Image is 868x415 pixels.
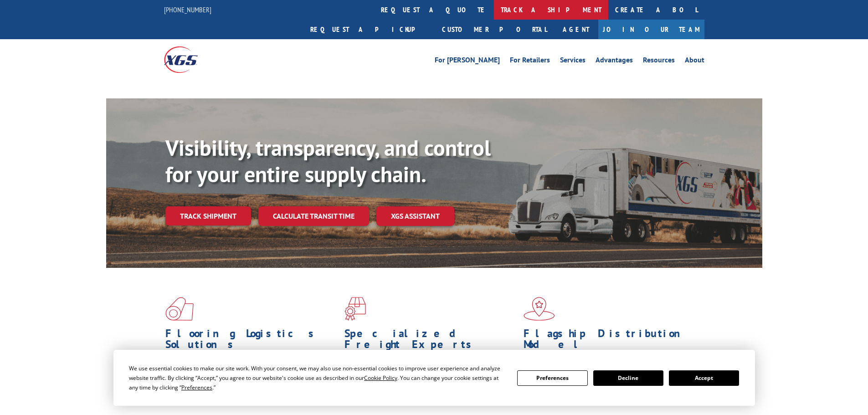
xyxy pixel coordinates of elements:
[344,328,517,354] h1: Specialized Freight Experts
[596,56,633,67] a: Advantages
[554,20,598,39] a: Agent
[593,370,663,386] button: Decline
[165,297,194,321] img: xgs-icon-total-supply-chain-intelligence-red
[524,297,555,321] img: xgs-icon-flagship-distribution-model-red
[129,364,506,392] div: We use essential cookies to make our site work. With your consent, we may also use non-essential ...
[165,206,251,225] a: Track shipment
[669,370,739,386] button: Accept
[164,5,211,14] a: [PHONE_NUMBER]
[560,56,586,67] a: Services
[376,206,454,226] a: XGS ASSISTANT
[364,374,397,382] span: Cookie Policy
[258,206,369,226] a: Calculate transit time
[181,384,212,391] span: Preferences
[643,56,675,67] a: Resources
[435,56,500,67] a: For [PERSON_NAME]
[113,350,755,406] div: Cookie Consent Prompt
[510,56,550,67] a: For Retailers
[165,133,491,188] b: Visibility, transparency, and control for your entire supply chain.
[435,20,554,39] a: Customer Portal
[598,20,704,39] a: Join Our Team
[165,328,338,354] h1: Flooring Logistics Solutions
[685,56,704,67] a: About
[303,20,435,39] a: Request a pickup
[344,297,366,321] img: xgs-icon-focused-on-flooring-red
[517,370,587,386] button: Preferences
[524,328,696,354] h1: Flagship Distribution Model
